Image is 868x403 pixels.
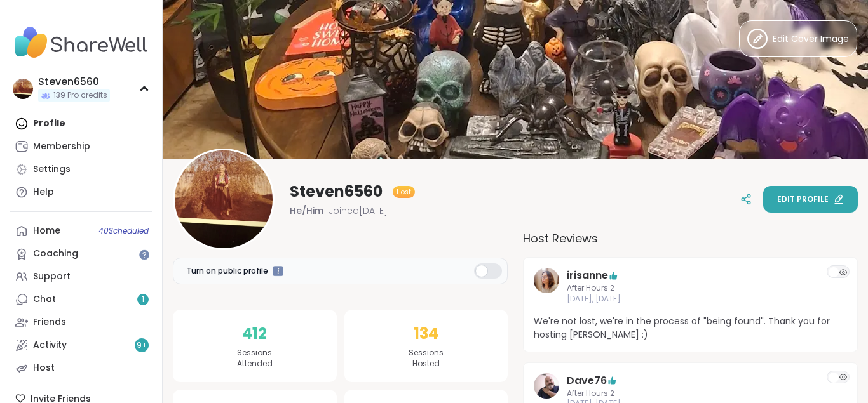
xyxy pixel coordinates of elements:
a: Chat1 [10,288,152,311]
a: Settings [10,158,152,181]
div: Friends [33,316,66,329]
span: 412 [242,322,267,345]
button: Edit profile [763,186,858,213]
iframe: Spotlight [273,266,283,277]
span: Host [397,187,411,197]
div: Support [33,270,71,283]
a: Support [10,265,152,288]
div: Membership [33,140,90,153]
a: irisanne [534,268,559,305]
div: Settings [33,163,71,176]
a: Membership [10,135,152,158]
a: Friends [10,311,152,334]
div: Help [33,186,54,199]
a: Host [10,357,152,380]
a: Dave76 [567,373,607,388]
span: After Hours 2 [567,283,814,294]
span: 40 Scheduled [98,226,149,236]
a: Help [10,181,152,204]
img: ShareWell Nav Logo [10,20,152,65]
span: He/Him [290,204,323,217]
img: Steven6560 [175,150,273,248]
div: Host [33,362,55,374]
img: Steven6560 [13,79,33,99]
span: We're not lost, we're in the process of "being found". Thank you for hosting [PERSON_NAME] :) [534,315,847,341]
span: [DATE], [DATE] [567,294,814,305]
span: Steven6560 [290,182,383,202]
div: Home [33,225,60,237]
span: 9 + [137,340,147,351]
div: Coaching [33,248,78,260]
span: 139 Pro credits [53,90,107,101]
span: Edit Cover Image [773,32,849,46]
a: Activity9+ [10,334,152,357]
img: Dave76 [534,373,559,399]
span: Turn on public profile [186,265,268,277]
span: Joined [DATE] [329,204,388,217]
a: Coaching [10,242,152,265]
button: Edit Cover Image [739,20,857,57]
iframe: Spotlight [139,249,149,260]
div: Steven6560 [38,75,110,89]
span: Sessions Hosted [409,348,444,369]
div: Chat [33,293,56,306]
span: Sessions Attended [237,348,273,369]
span: 1 [142,294,144,305]
a: Home40Scheduled [10,220,152,242]
img: irisanne [534,268,559,293]
a: irisanne [567,268,608,283]
span: After Hours 2 [567,388,814,399]
span: Edit profile [777,194,829,205]
span: 134 [414,322,438,345]
div: Activity [33,339,67,352]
